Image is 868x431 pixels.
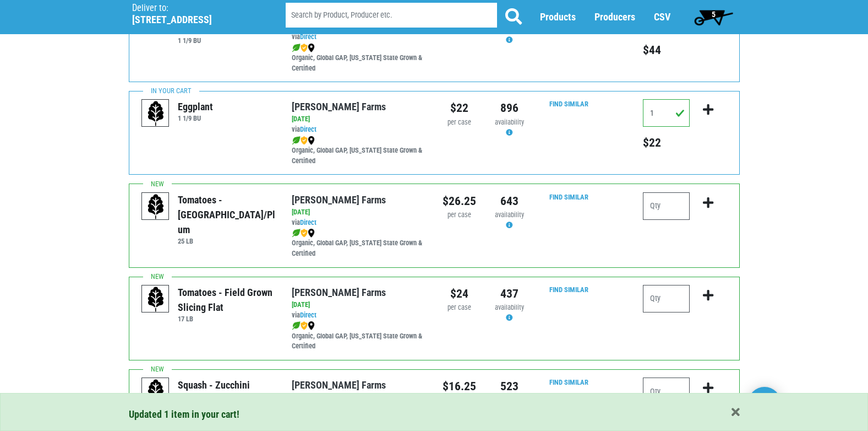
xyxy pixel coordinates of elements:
[178,192,275,237] div: Tomatoes - [GEOGRAPHIC_DATA]/Plum
[493,25,526,46] div: Availability may be subject to change.
[712,10,716,19] span: 5
[142,100,170,127] img: placeholder-variety-43d6402dacf2d531de610a020419775a.svg
[292,228,425,259] div: Organic, Global GAP, [US_STATE] State Grown & Certified
[178,378,250,392] div: Squash - Zucchini
[292,101,386,112] a: [PERSON_NAME] Farms
[549,285,588,294] a: Find Similar
[493,99,526,117] div: 896
[308,229,315,238] img: map_marker-0e94453035b3232a4d21701695807de9.png
[292,321,301,330] img: leaf-e5c59151409436ccce96b2ca1b28e03c.png
[292,310,425,321] div: via
[292,379,386,391] a: [PERSON_NAME] Farms
[300,125,316,133] a: Direct
[292,135,425,166] div: Organic, Global GAP, [US_STATE] State Grown & Certified
[292,32,425,42] div: via
[643,378,690,405] input: Qty
[292,42,425,74] div: Organic, Global GAP, [US_STATE] State Grown & Certified
[643,285,690,313] input: Qty
[443,210,476,220] div: per case
[443,192,476,210] div: $26.25
[129,407,740,422] div: Updated 1 item in your cart!
[493,378,526,395] div: 523
[493,285,526,303] div: 437
[142,193,170,220] img: placeholder-variety-43d6402dacf2d531de610a020419775a.svg
[132,3,258,14] p: Deliver to:
[540,12,576,23] a: Products
[178,237,275,245] h6: 25 LB
[292,194,386,206] a: [PERSON_NAME] Farms
[132,14,258,26] h5: [STREET_ADDRESS]
[301,321,308,330] img: safety-e55c860ca8c00a9c171001a62a92dabd.png
[549,193,588,201] a: Find Similar
[292,44,301,52] img: leaf-e5c59151409436ccce96b2ca1b28e03c.png
[549,378,588,386] a: Find Similar
[178,285,275,315] div: Tomatoes - Field Grown Slicing Flat
[178,114,213,122] h6: 1 1/9 BU
[292,125,425,135] div: via
[178,36,275,45] h6: 1 1/9 BU
[300,311,316,319] a: Direct
[300,218,316,227] a: Direct
[643,136,690,150] h5: Total price
[549,100,588,108] a: Find Similar
[292,218,425,228] div: via
[594,12,635,23] a: Producers
[443,99,476,117] div: $22
[292,300,425,310] div: [DATE]
[178,99,213,114] div: Eggplant
[643,192,690,220] input: Qty
[495,118,524,126] span: availability
[495,303,524,311] span: availability
[443,378,476,395] div: $16.25
[292,229,301,238] img: leaf-e5c59151409436ccce96b2ca1b28e03c.png
[286,3,497,28] input: Search by Product, Producer etc.
[142,378,170,406] img: placeholder-variety-43d6402dacf2d531de610a020419775a.svg
[443,303,476,313] div: per case
[443,117,476,128] div: per case
[308,321,315,330] img: map_marker-0e94453035b3232a4d21701695807de9.png
[301,136,308,145] img: safety-e55c860ca8c00a9c171001a62a92dabd.png
[308,44,315,52] img: map_marker-0e94453035b3232a4d21701695807de9.png
[643,43,690,57] h5: Total price
[308,136,315,145] img: map_marker-0e94453035b3232a4d21701695807de9.png
[142,285,170,313] img: placeholder-variety-43d6402dacf2d531de610a020419775a.svg
[292,321,425,352] div: Organic, Global GAP, [US_STATE] State Grown & Certified
[643,99,690,127] input: Qty
[292,207,425,218] div: [DATE]
[178,315,275,323] h6: 17 LB
[301,44,308,52] img: safety-e55c860ca8c00a9c171001a62a92dabd.png
[292,136,301,145] img: leaf-e5c59151409436ccce96b2ca1b28e03c.png
[301,229,308,238] img: safety-e55c860ca8c00a9c171001a62a92dabd.png
[495,211,524,219] span: availability
[493,192,526,210] div: 643
[443,285,476,303] div: $24
[292,114,425,125] div: [DATE]
[689,6,738,28] a: 5
[292,287,386,298] a: [PERSON_NAME] Farms
[300,33,316,41] a: Direct
[493,117,526,138] div: Availability may be subject to change.
[654,12,670,23] a: CSV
